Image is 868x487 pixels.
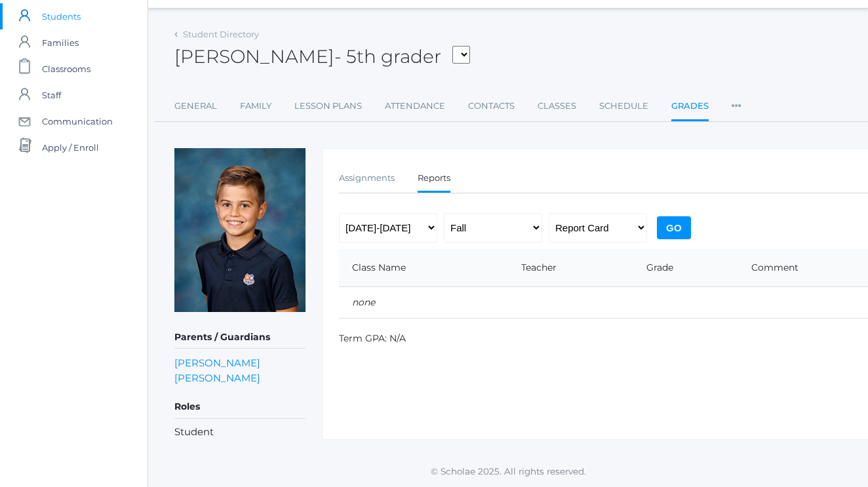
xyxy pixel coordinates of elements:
span: Communication [42,108,113,134]
a: Family [240,93,271,119]
th: Class Name [339,249,508,287]
p: © Scholae 2025. All rights reserved. [148,465,868,478]
a: Classes [538,93,576,119]
span: Families [42,29,79,56]
a: Schedule [599,93,648,119]
a: Grades [671,93,709,121]
h2: [PERSON_NAME] [174,47,470,67]
span: Students [42,3,81,29]
a: Lesson Plans [294,93,362,119]
th: Grade [633,249,738,287]
a: Student Directory [183,29,259,39]
em: none [352,296,375,308]
span: Classrooms [42,56,90,82]
a: Contacts [468,93,515,119]
span: Apply / Enroll [42,134,99,161]
li: Student [174,425,306,440]
h5: Parents / Guardians [174,326,306,349]
a: [PERSON_NAME] [174,355,260,370]
span: Staff [42,82,61,108]
h5: Roles [174,396,306,418]
a: [PERSON_NAME] [174,370,260,385]
th: Teacher [508,249,633,287]
a: Assignments [339,165,395,191]
a: Reports [418,165,450,193]
a: General [174,93,217,119]
span: - 5th grader [334,45,441,68]
img: Brayden Zacharia [174,148,306,312]
a: Attendance [385,93,445,119]
input: Go [657,216,691,239]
